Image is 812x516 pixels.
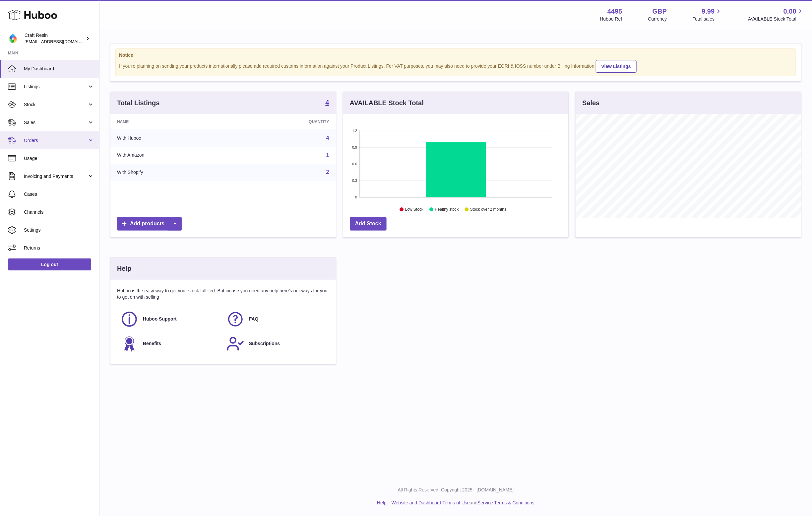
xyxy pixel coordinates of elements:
[405,207,424,212] text: Low Stock
[702,7,715,16] span: 9.99
[234,114,336,129] th: Quantity
[477,500,534,505] a: Service Terms & Conditions
[648,16,667,22] div: Currency
[24,155,94,162] span: Usage
[110,129,234,147] td: With Huboo
[24,84,87,90] span: Listings
[326,135,329,141] a: 4
[117,264,131,273] h3: Help
[24,102,87,108] span: Stock
[693,16,722,22] span: Total sales
[117,217,182,231] a: Add products
[352,145,357,149] text: 0.9
[352,162,357,166] text: 0.6
[350,217,387,231] a: Add Stock
[143,340,161,347] span: Benefits
[120,310,220,328] a: Huboo Support
[326,152,329,158] a: 1
[25,32,84,45] div: Craft Resin
[350,99,424,108] h3: AVAILABLE Stock Total
[326,99,329,107] a: 4
[24,119,87,126] span: Sales
[226,310,326,328] a: FAQ
[24,137,87,144] span: Orders
[143,316,177,322] span: Huboo Support
[582,99,599,108] h3: Sales
[377,500,387,505] a: Help
[24,209,94,215] span: Channels
[8,258,91,270] a: Log out
[119,52,792,58] strong: Notice
[120,335,220,353] a: Benefits
[653,7,667,16] strong: GBP
[435,207,459,212] text: Healthy stock
[748,7,804,22] a: 0.00 AVAILABLE Stock Total
[748,16,804,22] span: AVAILABLE Stock Total
[110,164,234,181] td: With Shopify
[352,179,357,183] text: 0.3
[352,129,357,133] text: 1.2
[119,59,792,73] div: If you're planning on sending your products internationally please add required customs informati...
[110,147,234,164] td: With Amazon
[8,34,18,43] img: craftresinuk@gmail.com
[392,500,470,505] a: Website and Dashboard Terms of Use
[607,7,622,16] strong: 4495
[25,39,97,44] span: [EMAIL_ADDRESS][DOMAIN_NAME]
[355,195,357,199] text: 0
[24,66,94,72] span: My Dashboard
[24,227,94,233] span: Settings
[249,316,259,322] span: FAQ
[600,16,622,22] div: Huboo Ref
[24,173,87,180] span: Invoicing and Payments
[117,288,329,300] p: Huboo is the easy way to get your stock fulfilled. But incase you need any help here's our ways f...
[693,7,722,22] a: 9.99 Total sales
[110,114,234,129] th: Name
[596,60,637,73] a: View Listings
[326,169,329,175] a: 2
[105,487,807,493] p: All Rights Reserved. Copyright 2025 - [DOMAIN_NAME]
[226,335,326,353] a: Subscriptions
[24,191,94,197] span: Cases
[389,500,534,506] li: and
[117,99,160,108] h3: Total Listings
[326,99,329,106] strong: 4
[783,7,796,16] span: 0.00
[24,245,94,251] span: Returns
[470,207,506,212] text: Stock over 2 months
[249,340,280,347] span: Subscriptions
